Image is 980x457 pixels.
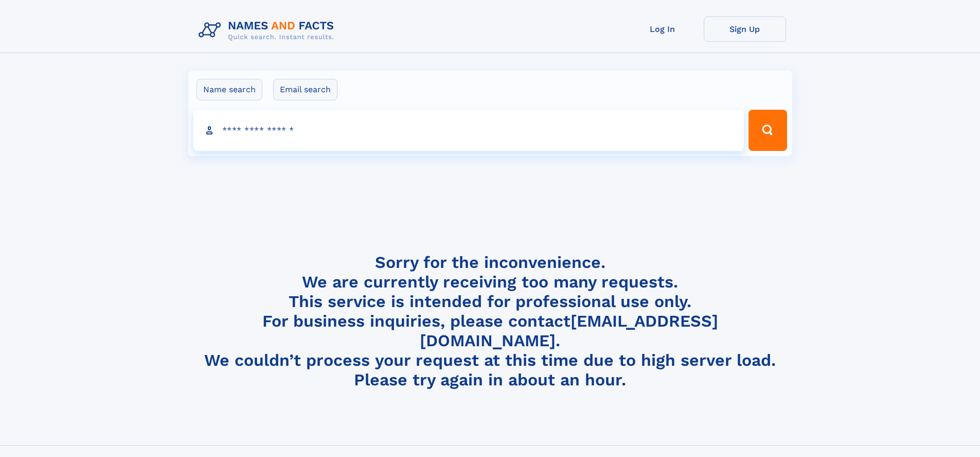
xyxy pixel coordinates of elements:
[197,79,262,100] label: Name search
[194,16,343,44] img: Logo Names and Facts
[194,252,786,390] h4: Sorry for the inconvenience. We are currently receiving too many requests. This service is intend...
[420,311,718,350] a: [EMAIL_ADDRESS][DOMAIN_NAME]
[273,79,337,100] label: Email search
[749,110,787,151] button: Search Button
[193,110,744,151] input: search input
[704,16,786,42] a: Sign Up
[621,16,704,42] a: Log In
